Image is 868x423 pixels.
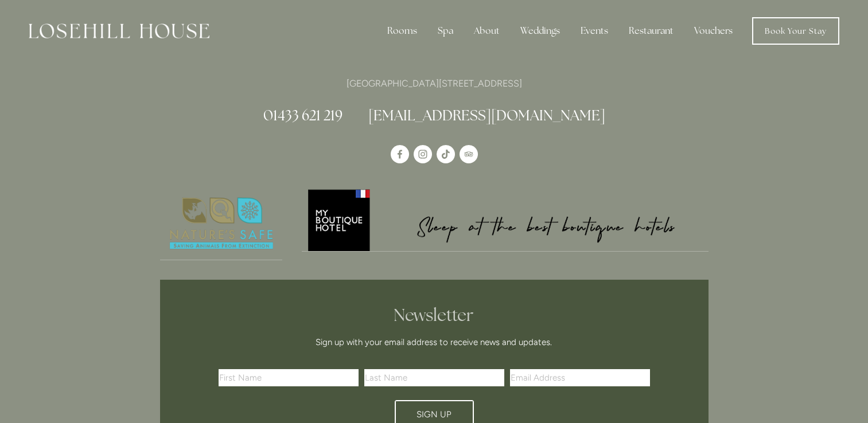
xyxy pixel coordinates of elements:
[160,76,709,91] p: [GEOGRAPHIC_DATA][STREET_ADDRESS]
[368,106,605,124] a: [EMAIL_ADDRESS][DOMAIN_NAME]
[219,369,359,386] input: First Name
[571,19,617,42] div: Events
[429,19,462,42] div: Spa
[620,19,683,42] div: Restaurant
[302,187,709,252] a: My Boutique Hotel - Logo
[417,409,451,420] span: Sign Up
[29,23,209,38] img: Losehill House
[414,145,432,163] a: Instagram
[223,335,646,349] p: Sign up with your email address to receive news and updates.
[685,19,742,42] a: Vouchers
[302,187,709,251] img: My Boutique Hotel - Logo
[364,369,504,386] input: Last Name
[511,19,569,42] div: Weddings
[752,17,839,45] a: Book Your Stay
[391,145,409,163] a: Losehill House Hotel & Spa
[510,369,650,386] input: Email Address
[465,19,509,42] div: About
[223,305,646,326] h2: Newsletter
[263,106,342,124] a: 01433 621 219
[437,145,455,163] a: TikTok
[160,187,283,260] a: Nature's Safe - Logo
[378,19,426,42] div: Rooms
[460,145,478,163] a: TripAdvisor
[160,187,283,260] img: Nature's Safe - Logo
